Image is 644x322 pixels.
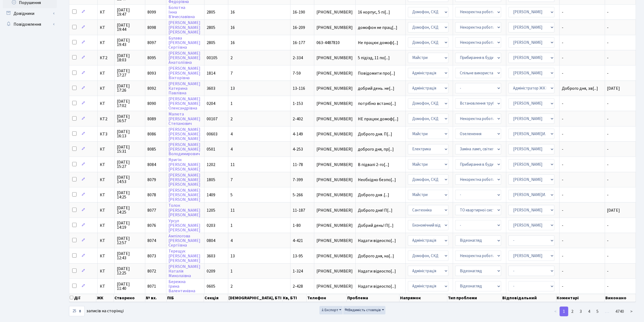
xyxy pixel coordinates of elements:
[358,131,392,137] span: Доброго дня. П[...]
[562,254,603,258] span: -
[100,101,112,106] span: КТ
[147,131,156,137] span: 8086
[568,307,577,316] a: 2
[169,264,201,279] a: [PERSON_NAME]НаталіяМиколаївна
[169,96,201,111] a: [PERSON_NAME][PERSON_NAME]Олександрівна
[399,294,447,302] th: Напрямок
[607,162,609,168] span: -
[117,23,143,32] span: [DATE] 19:44
[293,116,303,122] span: 2-402
[100,10,112,14] span: КТ
[207,207,215,213] span: 1205
[100,162,112,167] span: КТ
[69,294,96,302] th: Дії
[207,9,215,15] span: 2805
[562,71,603,75] span: -
[316,117,353,121] span: [PHONE_NUMBER]
[169,218,201,233] a: Урсул[PERSON_NAME][PERSON_NAME]
[117,206,143,214] span: [DATE] 14:25
[100,147,112,151] span: КТ
[607,207,620,213] span: [DATE]
[316,178,353,182] span: [PHONE_NUMBER]
[100,269,112,273] span: КТ
[358,9,390,15] span: 16 корпус, 5 пі[...]
[117,160,143,169] span: [DATE] 15:27
[207,238,215,244] span: 0804
[230,85,235,91] span: 13
[100,254,112,258] span: КТ
[230,146,233,152] span: 4
[117,99,143,108] span: [DATE] 17:02
[207,253,215,259] span: 3603
[100,208,112,213] span: КТ
[358,283,396,289] span: Надати відеоспо[...]
[607,192,609,198] span: -
[319,306,343,314] button: Експорт
[100,193,112,197] span: КТ
[316,208,353,213] span: [PHONE_NUMBER]
[117,69,143,77] span: [DATE] 17:27
[147,55,156,61] span: 8095
[293,9,305,15] span: 16-190
[100,86,112,91] span: КТ
[167,294,204,302] th: ПІБ
[612,307,627,316] a: 4740
[307,294,347,302] th: Телефон
[230,177,233,183] span: 7
[169,157,201,172] a: Яригін[PERSON_NAME][PERSON_NAME]
[117,114,143,123] span: [DATE] 16:57
[117,145,143,154] span: [DATE] 15:31
[100,178,112,182] span: КТ
[607,25,609,31] span: -
[347,294,399,302] th: Проблема
[316,132,353,136] span: [PHONE_NUMBER]
[230,207,235,213] span: 11
[3,8,57,19] a: Довідники
[556,294,605,302] th: Коментарі
[562,56,603,60] span: -
[607,9,609,15] span: -
[607,101,609,107] span: -
[207,146,215,152] span: 0501
[230,192,233,198] span: 5
[100,41,112,45] span: КТ
[293,253,303,259] span: 13-95
[316,71,353,75] span: [PHONE_NUMBER]
[293,283,303,289] span: 2-428
[117,251,143,260] span: [DATE] 12:43
[293,207,305,213] span: 11-187
[358,268,396,274] span: Надати відеоспо[...]
[607,40,609,46] span: -
[293,162,303,168] span: 11-78
[207,268,215,274] span: 0209
[169,203,201,218] a: Толок[PERSON_NAME][PERSON_NAME]
[204,294,228,302] th: Секція
[228,294,283,302] th: [DEMOGRAPHIC_DATA], БТІ
[502,294,556,302] th: Відповідальний
[293,268,303,274] span: 1-324
[358,146,394,152] span: доброго дня, пр[...]
[117,38,143,47] span: [DATE] 19:43
[293,223,301,228] span: 1-80
[562,117,603,121] span: -
[69,306,124,316] label: записів на сторінці
[147,40,156,46] span: 8097
[100,284,112,288] span: КТ
[316,41,353,45] span: 063-4487810
[293,146,303,152] span: 4-253
[316,238,353,243] span: [PHONE_NUMBER]
[117,54,143,62] span: [DATE] 18:03
[607,70,609,76] span: -
[607,268,609,274] span: -
[316,269,353,273] span: [PHONE_NUMBER]
[358,85,394,91] span: добрий день. не[...]
[562,238,603,243] span: -
[447,294,501,302] th: Тип проблеми
[562,10,603,14] span: -
[607,283,609,289] span: -
[169,279,196,294] a: БережнаIринаВалентинiвна
[316,193,353,197] span: [PHONE_NUMBER]
[293,70,301,76] span: 7-59
[147,146,156,152] span: 8085
[169,50,201,65] a: [PERSON_NAME][PERSON_NAME]Анатоліївна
